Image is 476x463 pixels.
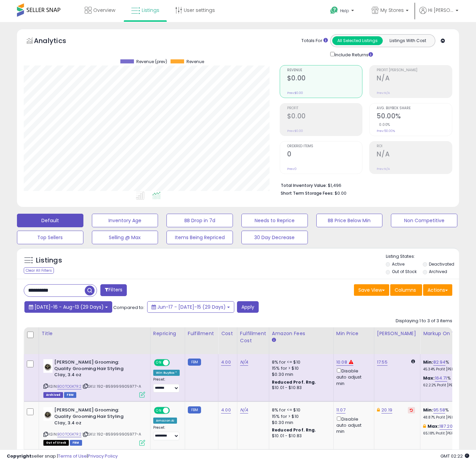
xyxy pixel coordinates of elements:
li: $1,496 [281,181,447,189]
p: Listing States: [386,253,459,260]
a: 10.08 [336,359,347,366]
div: ASIN: [43,359,145,397]
div: Include Returns [325,51,381,58]
small: Prev: 0 [287,167,297,171]
h5: Analytics [34,36,79,47]
div: $0.30 min [272,371,328,378]
a: 4.00 [221,359,231,366]
span: Revenue [186,59,204,64]
small: Prev: 50.00% [377,129,395,133]
button: Needs to Reprice [241,214,308,227]
span: Jun-17 - [DATE]-15 (29 Days) [157,304,226,310]
div: Title [42,330,147,337]
a: Help [325,1,361,22]
small: Amazon Fees. [272,337,276,343]
div: Preset: [153,377,180,392]
b: [PERSON_NAME] Grooming: Quality Grooming Hair Styling Clay, 3.4 oz [54,407,137,428]
span: Listings that have been deleted from Seller Central [43,392,63,398]
span: Revenue [287,69,362,72]
span: Profit [287,107,362,110]
h2: N/A [377,150,452,159]
button: Columns [390,284,422,296]
label: Deactivated [429,261,454,267]
button: 30 Day Decrease [241,231,308,244]
img: 41jq2lmI6CL._SL40_.jpg [43,407,53,421]
b: [PERSON_NAME] Grooming: Quality Grooming Hair Styling Clay, 3.4 oz [54,359,137,380]
a: 82.94 [433,359,446,366]
div: [PERSON_NAME] [377,330,417,337]
button: Jun-17 - [DATE]-15 (29 Days) [147,301,234,313]
span: Revenue (prev) [136,59,167,64]
b: Max: [423,375,435,381]
div: Displaying 1 to 3 of 3 items [396,318,452,324]
div: Win BuyBox * [153,370,180,376]
div: 8% for <= $10 [272,359,328,365]
b: Reduced Prof. Rng. [272,427,316,433]
span: FBM [70,440,82,446]
span: My Stores [380,7,404,14]
a: Hi [PERSON_NAME] [419,7,458,22]
button: Inventory Age [92,214,158,227]
small: Prev: $0.00 [287,91,303,95]
span: Ordered Items [287,144,362,148]
a: Privacy Policy [88,453,118,459]
div: Preset: [153,425,180,441]
b: Min: [423,359,433,365]
div: ASIN: [43,407,145,445]
label: Active [392,261,404,267]
b: Min: [423,407,433,413]
button: Default [17,214,83,227]
a: Terms of Use [58,453,87,459]
h2: 50.00% [377,112,452,121]
span: Columns [395,287,416,293]
strong: Copyright [7,453,32,459]
img: 41jq2lmI6CL._SL40_.jpg [43,359,53,373]
h2: 0 [287,150,362,159]
a: 187.20 [439,423,453,430]
a: B00TOGK7R2 [57,384,81,389]
div: 15% for > $10 [272,413,328,420]
button: Listings With Cost [382,36,433,45]
a: 164.71 [435,375,447,382]
span: 2025-08-14 02:22 GMT [440,453,469,459]
a: 17.55 [377,359,388,366]
button: Save View [354,284,389,296]
span: ON [155,408,163,413]
small: FBM [188,359,201,366]
div: Disable auto adjust min [336,415,369,435]
div: Fulfillment [188,330,215,337]
h2: N/A [377,74,452,83]
div: $10.01 - $10.83 [272,433,328,439]
a: 20.19 [381,407,392,413]
button: [DATE]-16 - Aug-13 (29 Days) [24,301,112,313]
h5: Listings [36,256,62,265]
div: Cost [221,330,234,337]
b: Max: [428,423,439,429]
span: Help [340,8,349,14]
div: Min Price [336,330,371,337]
div: Amazon AI [153,418,177,424]
span: Compared to: [113,304,144,311]
span: All listings that are currently out of stock and unavailable for purchase on Amazon [43,440,69,446]
a: N/A [240,407,248,413]
button: Actions [423,284,452,296]
span: Listings [142,7,159,14]
b: Total Inventory Value: [281,182,327,188]
button: BB Price Below Min [316,214,383,227]
div: Totals For [301,38,328,44]
div: Repricing [153,330,182,337]
span: | SKU: 192-859999905977-A [82,431,141,437]
div: Disable auto adjust min [336,367,369,387]
span: $0.00 [335,190,346,196]
a: N/A [240,359,248,366]
label: Out of Stock [392,269,417,274]
b: Reduced Prof. Rng. [272,379,316,385]
div: Clear All Filters [24,267,54,274]
small: Prev: $0.00 [287,129,303,133]
a: 95.58 [433,407,445,413]
a: B00TOGK7R2 [57,431,81,437]
div: Fulfillment Cost [240,330,266,344]
div: seller snap | | [7,453,118,460]
div: $10.01 - $10.83 [272,385,328,391]
h2: $0.00 [287,74,362,83]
